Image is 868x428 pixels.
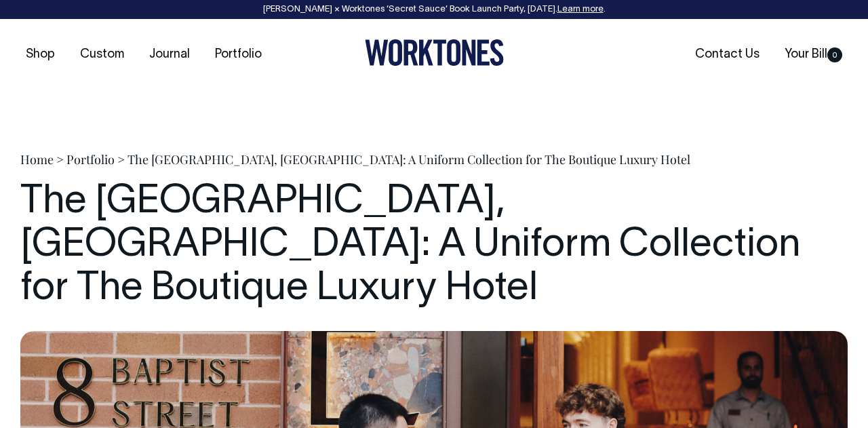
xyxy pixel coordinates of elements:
a: Contact Us [690,43,765,66]
a: Home [20,151,54,168]
span: > [56,151,64,168]
div: [PERSON_NAME] × Worktones ‘Secret Sauce’ Book Launch Party, [DATE]. . [14,5,854,14]
a: Your Bill0 [779,43,848,66]
span: The [GEOGRAPHIC_DATA], [GEOGRAPHIC_DATA]: A Uniform Collection for The Boutique Luxury Hotel [127,151,690,168]
span: 0 [827,47,842,62]
a: Portfolio [210,43,267,66]
a: Portfolio [66,151,115,168]
a: Custom [75,43,130,66]
span: > [117,151,125,168]
a: Learn more [557,5,604,14]
h1: The [GEOGRAPHIC_DATA], [GEOGRAPHIC_DATA]: A Uniform Collection for The Boutique Luxury Hotel [20,181,848,311]
a: Shop [20,43,60,66]
a: Journal [144,43,195,66]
